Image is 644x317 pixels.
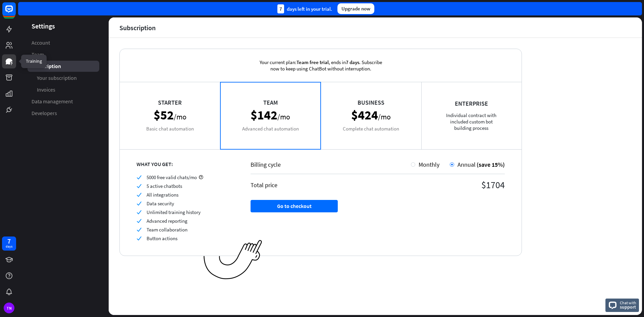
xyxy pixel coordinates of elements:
[147,235,177,242] span: Button actions
[204,240,262,280] img: ec979a0a656117aaf919.png
[378,179,505,191] div: $1704
[249,49,393,82] div: Your current plan: , ends in . Subscribe now to keep using ChatBot without interruption.
[7,238,11,244] div: 7
[28,49,99,60] a: Team
[32,63,61,70] span: Subscription
[4,303,14,313] div: TN
[5,3,25,23] button: Open LiveChat chat widget
[419,161,439,168] span: Monthly
[3,41,57,46] label: [GEOGRAPHIC_DATA]
[32,39,50,46] span: Account
[10,9,36,14] a: Back to Top
[147,209,201,215] span: Unlimited training history
[147,200,174,207] span: Data security
[147,226,187,233] span: Team collaboration
[28,37,99,48] a: Account
[147,183,182,189] span: 5 active chatbots
[147,192,178,198] span: All integrations
[32,110,57,117] span: Developers
[37,74,77,82] span: Your subscription
[3,21,98,29] h3: Estilo
[251,200,338,212] button: Go to checkout
[137,192,142,197] i: check
[251,181,378,189] div: Total price
[32,98,73,105] span: Data management
[28,72,99,84] a: Your subscription
[477,161,505,168] span: (save 15%)
[297,59,329,65] span: Team free trial
[147,174,197,180] span: 5000 free valid chats/mo
[119,24,156,32] div: Subscription
[37,86,55,93] span: Invoices
[18,21,109,31] header: Settings
[137,210,142,215] i: check
[137,183,142,189] i: check
[137,175,142,180] i: check
[6,244,12,249] div: days
[458,161,476,168] span: Annual
[346,59,359,65] span: 7 days
[137,218,142,223] i: check
[137,161,234,167] div: WHAT YOU GET:
[277,4,332,13] div: days left in your trial.
[337,3,374,14] div: Upgrade now
[251,161,411,168] div: Billing cycle
[28,84,99,95] a: Invoices
[277,4,284,13] div: 7
[2,236,16,251] a: 7 days
[28,96,99,107] a: Data management
[137,236,142,241] i: check
[8,47,19,52] span: 16 px
[32,51,44,58] span: Team
[137,201,142,206] i: check
[28,108,99,119] a: Developers
[137,227,142,232] i: check
[147,218,187,224] span: Advanced reporting
[620,304,636,310] span: support
[620,300,636,306] span: Chat with
[3,3,98,9] div: Outline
